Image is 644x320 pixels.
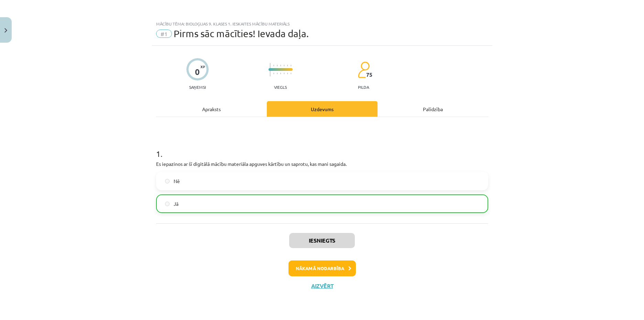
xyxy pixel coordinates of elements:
[277,65,277,66] img: icon-short-line-57e1e144782c952c97e751825c79c345078a6d821885a25fce030b3d8c18986b.svg
[156,137,488,158] h1: 1 .
[273,65,274,66] img: icon-short-line-57e1e144782c952c97e751825c79c345078a6d821885a25fce030b3d8c18986b.svg
[4,28,7,33] img: icon-close-lesson-0947bae3869378f0d4975bcd49f059093ad1ed9edebbc8119c70593378902aed.svg
[267,101,378,117] div: Uzdevums
[174,178,180,185] span: Nē
[289,233,355,248] button: Iesniegts
[366,72,372,78] span: 75
[195,67,200,77] div: 0
[174,28,309,39] span: Pirms sāc mācīties! Ievada daļa.
[291,65,291,66] img: icon-short-line-57e1e144782c952c97e751825c79c345078a6d821885a25fce030b3d8c18986b.svg
[378,101,488,117] div: Palīdzība
[280,65,281,66] img: icon-short-line-57e1e144782c952c97e751825c79c345078a6d821885a25fce030b3d8c18986b.svg
[358,61,370,78] img: students-c634bb4e5e11cddfef0936a35e636f08e4e9abd3cc4e673bd6f9a4125e45ecb1.svg
[277,73,277,74] img: icon-short-line-57e1e144782c952c97e751825c79c345078a6d821885a25fce030b3d8c18986b.svg
[165,202,170,206] input: Jā
[284,65,284,66] img: icon-short-line-57e1e144782c952c97e751825c79c345078a6d821885a25fce030b3d8c18986b.svg
[174,200,178,207] span: Jā
[186,85,209,89] p: Saņemsi
[280,73,281,74] img: icon-short-line-57e1e144782c952c97e751825c79c345078a6d821885a25fce030b3d8c18986b.svg
[165,179,170,183] input: Nē
[309,282,335,289] button: Aizvērt
[156,160,488,168] p: Es iepazinos ar šī digitālā mācību materiāla apguves kārtību un saprotu, kas mani sagaida.
[358,85,369,89] p: pilda
[156,30,172,38] span: #1
[200,65,205,68] span: XP
[287,73,288,74] img: icon-short-line-57e1e144782c952c97e751825c79c345078a6d821885a25fce030b3d8c18986b.svg
[287,65,288,66] img: icon-short-line-57e1e144782c952c97e751825c79c345078a6d821885a25fce030b3d8c18986b.svg
[156,21,488,26] div: Mācību tēma: Bioloģijas 9. klases 1. ieskaites mācību materiāls
[270,63,271,76] img: icon-long-line-d9ea69661e0d244f92f715978eff75569469978d946b2353a9bb055b3ed8787d.svg
[274,85,287,89] p: Viegls
[273,73,274,74] img: icon-short-line-57e1e144782c952c97e751825c79c345078a6d821885a25fce030b3d8c18986b.svg
[156,101,267,117] div: Apraksts
[288,260,356,276] button: Nākamā nodarbība
[284,73,284,74] img: icon-short-line-57e1e144782c952c97e751825c79c345078a6d821885a25fce030b3d8c18986b.svg
[291,73,291,74] img: icon-short-line-57e1e144782c952c97e751825c79c345078a6d821885a25fce030b3d8c18986b.svg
